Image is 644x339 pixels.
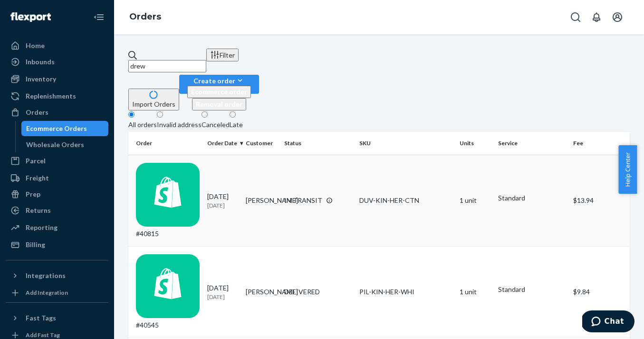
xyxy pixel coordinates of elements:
[128,89,179,110] button: Import Orders
[187,86,251,98] button: Ecommerce order
[202,120,230,130] div: Canceled
[456,155,494,246] td: 1 unit
[26,108,48,117] div: Orders
[608,8,627,27] button: Open account menu
[203,132,242,155] th: Order Date
[187,76,251,86] div: Create order
[10,12,51,22] img: Flexport logo
[6,38,108,53] a: Home
[6,105,108,120] a: Orders
[356,132,456,155] th: SKU
[582,310,634,334] iframe: Opens a widget where you can chat to one of our agents
[26,289,68,297] div: Add Integration
[191,88,247,96] span: Ecommerce order
[202,111,208,118] input: Canceled
[26,240,45,249] div: Billing
[26,223,58,232] div: Reporting
[129,11,161,22] a: Orders
[569,246,630,338] td: $9.84
[246,139,277,147] div: Customer
[26,313,56,323] div: Fast Tags
[6,54,108,70] a: Inbounds
[498,285,566,294] p: Standard
[207,283,238,301] div: [DATE]
[89,8,108,27] button: Close Navigation
[26,206,51,215] div: Returns
[26,331,60,339] div: Add Fast Tag
[26,57,55,67] div: Inbounds
[230,120,243,130] div: Late
[122,3,169,31] ol: breadcrumbs
[26,140,84,150] div: Wholesale Orders
[157,111,163,118] input: Invalid address
[26,41,45,50] div: Home
[230,111,236,118] input: Late
[569,155,630,246] td: $13.94
[26,74,56,84] div: Inventory
[207,201,238,209] p: [DATE]
[6,170,108,186] a: Freight
[6,287,108,299] a: Add Integration
[21,137,109,152] a: Wholesale Orders
[359,287,452,297] div: PIL-KIN-HER-WHI
[6,203,108,218] a: Returns
[26,156,46,166] div: Parcel
[6,237,108,252] a: Billing
[6,153,108,169] a: Parcel
[498,193,566,203] p: Standard
[26,124,87,133] div: Ecommerce Orders
[26,173,49,183] div: Freight
[6,187,108,202] a: Prep
[210,50,235,60] div: Filter
[128,120,157,130] div: All orders
[618,145,637,194] button: Help Center
[136,163,200,239] div: #40815
[494,132,569,155] th: Service
[157,120,202,130] div: Invalid address
[242,155,280,246] td: [PERSON_NAME]
[6,268,108,283] button: Integrations
[6,71,108,87] a: Inventory
[6,310,108,326] button: Fast Tags
[587,8,606,27] button: Open notifications
[136,254,200,330] div: #40545
[26,189,40,199] div: Prep
[128,111,135,118] input: All orders
[21,121,109,136] a: Ecommerce Orders
[242,246,280,338] td: [PERSON_NAME]
[6,89,108,104] a: Replenishments
[192,98,246,110] button: Removal order
[196,100,242,108] span: Removal order
[456,132,494,155] th: Units
[26,91,76,101] div: Replenishments
[179,75,259,94] button: Create orderEcommerce orderRemoval order
[456,246,494,338] td: 1 unit
[207,192,238,209] div: [DATE]
[284,196,322,205] div: IN TRANSIT
[280,132,356,155] th: Status
[26,271,66,280] div: Integrations
[6,220,108,235] a: Reporting
[128,132,203,155] th: Order
[359,196,452,205] div: DUV-KIN-HER-CTN
[284,287,320,297] div: DELIVERED
[566,8,585,27] button: Open Search Box
[206,49,239,61] button: Filter
[128,60,206,72] input: Search orders
[569,132,630,155] th: Fee
[207,293,238,301] p: [DATE]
